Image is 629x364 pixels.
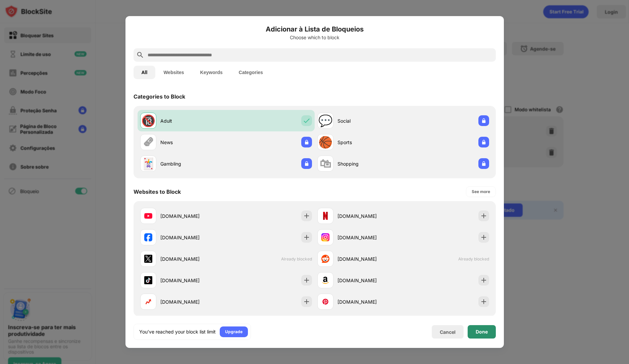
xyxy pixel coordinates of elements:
div: [DOMAIN_NAME] [337,234,403,241]
img: favicons [144,298,152,306]
div: Gambling [160,160,226,167]
span: Already blocked [281,256,312,261]
img: favicons [321,276,329,284]
div: Categories to Block [134,93,185,100]
img: favicons [321,255,329,263]
div: [DOMAIN_NAME] [337,255,403,262]
div: You’ve reached your block list limit [139,328,216,335]
img: favicons [144,255,152,263]
div: 🔞 [141,114,155,128]
div: Choose which to block [134,35,496,40]
div: 🃏 [141,157,155,171]
div: Cancel [440,329,456,335]
img: favicons [144,276,152,284]
div: [DOMAIN_NAME] [337,213,403,220]
div: [DOMAIN_NAME] [160,255,226,262]
div: [DOMAIN_NAME] [160,234,226,241]
div: Upgrade [225,328,243,335]
img: search.svg [136,51,144,59]
div: 🗞 [143,135,154,149]
img: favicons [321,298,329,306]
img: favicons [321,233,329,241]
div: 💬 [318,114,332,128]
h6: Adicionar à Lista de Bloqueios [134,24,496,34]
div: Done [476,329,488,335]
button: Keywords [192,66,231,79]
div: [DOMAIN_NAME] [160,277,226,284]
div: Social [337,117,403,124]
div: [DOMAIN_NAME] [337,298,403,305]
img: favicons [321,212,329,220]
button: All [134,66,156,79]
img: favicons [144,212,152,220]
div: Sports [337,139,403,146]
div: Adult [160,117,226,124]
button: Categories [231,66,271,79]
span: Already blocked [458,256,489,261]
div: [DOMAIN_NAME] [337,277,403,284]
div: See more [472,188,490,195]
button: Websites [155,66,192,79]
img: favicons [144,233,152,241]
div: [DOMAIN_NAME] [160,298,226,305]
div: Shopping [337,160,403,167]
div: Websites to Block [134,188,181,195]
div: 🛍 [320,157,331,171]
div: [DOMAIN_NAME] [160,213,226,220]
div: News [160,139,226,146]
div: 🏀 [318,135,332,149]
